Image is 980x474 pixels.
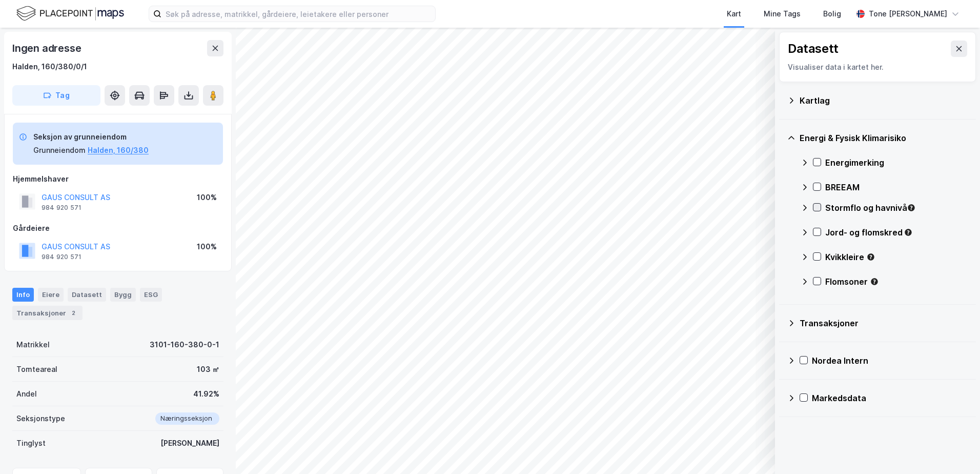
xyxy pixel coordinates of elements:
[16,388,37,400] div: Andel
[160,437,219,449] div: [PERSON_NAME]
[870,277,879,286] div: Tooltip anchor
[12,288,34,301] div: Info
[16,412,65,425] div: Seksjonstype
[38,288,64,301] div: Eiere
[16,339,50,351] div: Matrikkel
[825,275,968,288] div: Flomsoner
[825,226,968,239] div: Jord- og flomskred
[16,5,124,23] img: logo.f888ab2527a4732fd821a326f86c7f29.svg
[68,288,106,301] div: Datasett
[16,363,57,376] div: Tomteareal
[16,437,46,449] div: Tinglyst
[869,8,947,20] div: Tone [PERSON_NAME]
[825,156,968,169] div: Energimerking
[12,61,87,73] div: Halden, 160/380/0/1
[788,61,967,73] div: Visualiser data i kartet her.
[197,241,217,253] div: 100%
[727,8,741,20] div: Kart
[800,317,968,329] div: Transaksjoner
[12,85,100,106] button: Tag
[33,144,86,156] div: Grunneiendom
[825,251,968,263] div: Kvikkleire
[42,204,81,212] div: 984 920 571
[929,425,980,474] iframe: Chat Widget
[33,131,149,143] div: Seksjon av grunneiendom
[88,144,149,156] button: Halden, 160/380
[193,388,219,400] div: 41.92%
[197,363,219,376] div: 103 ㎡
[150,339,219,351] div: 3101-160-380-0-1
[161,6,435,22] input: Søk på adresse, matrikkel, gårdeiere, leietakere eller personer
[825,181,968,193] div: BREEAM
[12,306,83,320] div: Transaksjoner
[12,40,83,56] div: Ingen adresse
[907,203,916,212] div: Tooltip anchor
[800,94,968,107] div: Kartlag
[866,252,875,262] div: Tooltip anchor
[800,132,968,144] div: Energi & Fysisk Klimarisiko
[197,191,217,204] div: 100%
[140,288,162,301] div: ESG
[764,8,801,20] div: Mine Tags
[825,202,968,214] div: Stormflo og havnivå
[788,41,839,57] div: Datasett
[823,8,841,20] div: Bolig
[42,253,81,261] div: 984 920 571
[812,392,968,404] div: Markedsdata
[68,308,78,318] div: 2
[110,288,136,301] div: Bygg
[13,222,223,234] div: Gårdeiere
[812,354,968,367] div: Nordea Intern
[13,173,223,185] div: Hjemmelshaver
[904,228,913,237] div: Tooltip anchor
